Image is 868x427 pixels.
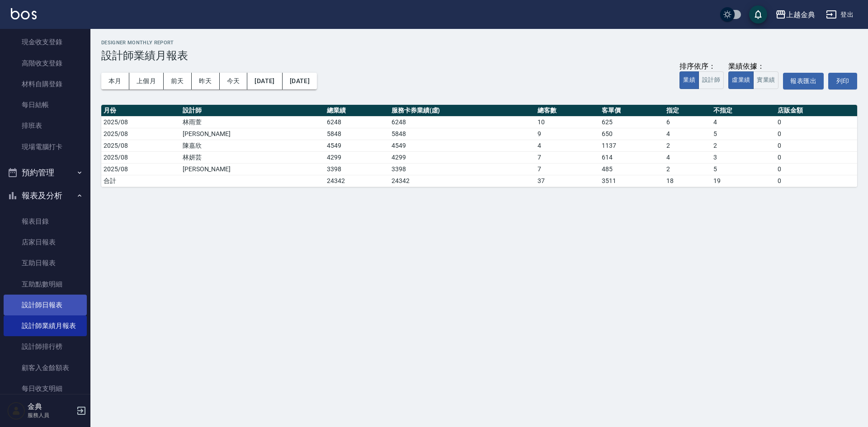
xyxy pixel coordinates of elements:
[28,411,74,419] p: 服務人員
[101,49,857,62] h3: 設計師業績月報表
[783,73,824,89] button: 報表匯出
[4,295,87,315] a: 設計師日報表
[664,128,711,140] td: 4
[711,128,775,140] td: 5
[247,73,282,89] button: [DATE]
[4,232,87,253] a: 店家日報表
[389,128,535,140] td: 5848
[775,140,857,151] td: 0
[101,175,180,187] td: 合計
[180,140,325,151] td: 陳嘉欣
[389,175,535,187] td: 24342
[664,116,711,128] td: 6
[753,71,778,89] button: 實業績
[775,175,857,187] td: 0
[599,105,664,117] th: 客單價
[711,116,775,128] td: 4
[325,105,389,117] th: 總業績
[389,163,535,175] td: 3398
[101,40,857,46] h2: Designer Monthly Report
[679,62,724,71] div: 排序依序：
[4,253,87,273] a: 互助日報表
[4,74,87,94] a: 材料自購登錄
[679,71,699,89] button: 業績
[101,105,857,187] table: a dense table
[711,175,775,187] td: 19
[664,140,711,151] td: 2
[775,116,857,128] td: 0
[711,163,775,175] td: 5
[664,105,711,117] th: 指定
[599,175,664,187] td: 3511
[180,163,325,175] td: [PERSON_NAME]
[101,73,129,89] button: 本月
[180,151,325,163] td: 林妍芸
[180,105,325,117] th: 設計師
[325,128,389,140] td: 5848
[535,116,599,128] td: 10
[828,73,857,89] button: 列印
[535,151,599,163] td: 7
[389,116,535,128] td: 6248
[772,5,819,24] button: 上越金典
[7,402,25,420] img: Person
[101,128,180,140] td: 2025/08
[664,151,711,163] td: 4
[535,140,599,151] td: 4
[4,53,87,74] a: 高階收支登錄
[129,73,164,89] button: 上個月
[325,163,389,175] td: 3398
[283,73,317,89] button: [DATE]
[389,140,535,151] td: 4549
[4,336,87,357] a: 設計師排行榜
[535,128,599,140] td: 9
[180,116,325,128] td: 林雨萱
[775,163,857,175] td: 0
[599,140,664,151] td: 1137
[11,8,37,19] img: Logo
[4,274,87,295] a: 互助點數明細
[728,62,778,71] div: 業績依據：
[101,105,180,117] th: 月份
[180,128,325,140] td: [PERSON_NAME]
[664,163,711,175] td: 2
[325,151,389,163] td: 4299
[535,105,599,117] th: 總客數
[325,116,389,128] td: 6248
[535,175,599,187] td: 37
[164,73,192,89] button: 前天
[192,73,220,89] button: 昨天
[28,402,74,411] h5: 金典
[535,163,599,175] td: 7
[4,161,87,184] button: 預約管理
[101,151,180,163] td: 2025/08
[786,9,815,20] div: 上越金典
[220,73,248,89] button: 今天
[389,105,535,117] th: 服務卡券業績(虛)
[101,140,180,151] td: 2025/08
[599,151,664,163] td: 614
[4,184,87,207] button: 報表及分析
[599,163,664,175] td: 485
[711,151,775,163] td: 3
[4,115,87,136] a: 排班表
[4,211,87,232] a: 報表目錄
[775,128,857,140] td: 0
[599,128,664,140] td: 650
[4,357,87,378] a: 顧客入金餘額表
[698,71,724,89] button: 設計師
[775,105,857,117] th: 店販金額
[325,140,389,151] td: 4549
[101,116,180,128] td: 2025/08
[711,105,775,117] th: 不指定
[822,6,857,23] button: 登出
[775,151,857,163] td: 0
[325,175,389,187] td: 24342
[711,140,775,151] td: 2
[4,136,87,157] a: 現場電腦打卡
[4,32,87,52] a: 現金收支登錄
[389,151,535,163] td: 4299
[4,315,87,336] a: 設計師業績月報表
[4,378,87,399] a: 每日收支明細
